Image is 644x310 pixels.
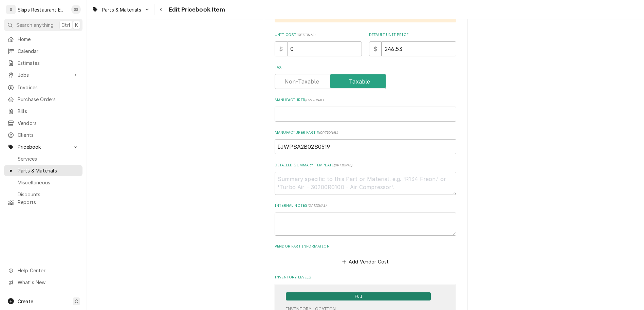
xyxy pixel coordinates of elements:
label: Detailed Summary Template [275,163,456,168]
span: Invoices [18,84,79,91]
div: Manufacturer Part # [275,130,456,154]
label: Inventory Levels [275,275,456,280]
div: $ [275,41,287,56]
label: Manufacturer [275,97,456,103]
div: Skips Restaurant Equipment [18,6,68,13]
span: Reports [18,199,79,206]
span: Clients [18,131,79,139]
a: Purchase Orders [4,94,82,105]
label: Default Unit Price [369,32,456,38]
span: Edit Pricebook Item [167,5,225,14]
div: Shan Skipper's Avatar [71,5,81,14]
span: Jobs [18,71,69,78]
span: Parts & Materials [102,6,141,13]
a: Services [4,153,82,164]
span: Vendors [18,120,79,127]
div: Manufacturer [275,97,456,122]
a: Bills [4,106,82,117]
a: Go to Help Center [4,265,82,276]
a: Vendors [4,117,82,129]
label: Vendor Part Information [275,244,456,249]
span: Home [18,36,79,43]
span: Pricebook [18,143,69,150]
span: ( optional ) [308,204,327,207]
a: Go to Jobs [4,69,82,80]
a: Parts & Materials [4,165,82,176]
span: K [75,21,78,29]
a: Clients [4,129,82,141]
button: Add Vendor Cost [341,257,390,266]
span: C [75,298,78,305]
span: ( optional ) [319,131,338,134]
a: Miscellaneous [4,177,82,188]
a: Estimates [4,57,82,69]
a: Invoices [4,82,82,93]
span: Estimates [18,59,79,67]
button: Search anythingCtrlK [4,19,82,31]
div: Full [286,292,431,300]
label: Tax [275,65,456,70]
div: Default Unit Price [369,32,456,56]
span: What's New [18,279,78,286]
span: Full [286,292,431,300]
div: Detailed Summary Template [275,163,456,195]
a: Home [4,34,82,45]
div: S [6,5,16,14]
span: Bills [18,108,79,115]
span: Calendar [18,48,79,55]
div: SS [71,5,81,14]
a: Calendar [4,45,82,57]
a: Go to Parts & Materials [89,4,153,15]
span: ( optional ) [296,33,315,37]
label: Internal Notes [275,203,456,208]
label: Unit Cost [275,32,362,38]
span: ( optional ) [334,163,353,167]
a: Discounts [4,189,82,200]
div: Vendor Part Information [275,244,456,266]
button: Navigate back [156,4,167,15]
div: Tax [275,65,456,89]
span: ( optional ) [305,98,324,102]
span: Create [18,298,33,304]
span: Purchase Orders [18,96,79,103]
a: Reports [4,197,82,208]
label: Manufacturer Part # [275,130,456,135]
span: Help Center [18,267,78,274]
div: $ [369,41,382,56]
span: Ctrl [61,21,70,29]
div: Internal Notes [275,203,456,235]
span: Miscellaneous [18,179,79,186]
a: Go to What's New [4,277,82,288]
span: Services [18,155,79,162]
span: Discounts [18,191,79,198]
span: Parts & Materials [18,167,79,174]
span: Search anything [16,21,54,29]
a: Go to Pricebook [4,141,82,152]
div: Unit Cost [275,32,362,56]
